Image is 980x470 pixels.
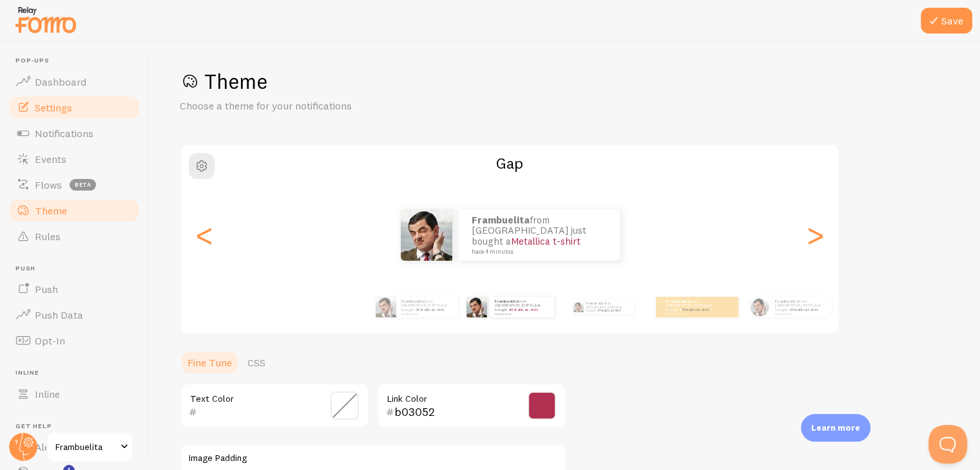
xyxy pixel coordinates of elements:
span: Opt-In [35,334,65,347]
small: hace 4 minutos [666,312,716,315]
strong: Frambuelita [472,214,530,226]
span: Push Data [35,308,83,321]
a: Events [8,146,140,172]
strong: Frambuelita [666,299,689,304]
span: Inline [15,369,140,377]
iframe: Help Scout Beacon - Open [928,425,967,464]
h1: Theme [180,68,949,95]
p: Choose a theme for your notifications [180,99,489,113]
a: Frambuelita [46,431,133,462]
a: Opt-In [8,328,140,353]
img: fomo-relay-logo-orange.svg [14,3,78,36]
a: Metallica t-shirt [511,235,581,247]
div: Previous slide [197,189,212,281]
p: Learn more [811,422,860,434]
a: Metallica t-shirt [510,307,538,312]
a: Fine Tune [180,350,240,375]
a: Metallica t-shirt [791,307,818,312]
span: Frambuelita [55,439,117,455]
span: beta [70,179,96,191]
span: Settings [35,101,72,114]
p: from [GEOGRAPHIC_DATA] just bought a [775,299,827,315]
a: Settings [8,95,140,120]
small: hace 4 minutos [775,312,825,315]
small: hace 4 minutos [401,312,452,315]
a: Notifications [8,120,140,146]
p: from [GEOGRAPHIC_DATA] just bought a [586,300,629,314]
h2: Gap [181,153,838,173]
p: from [GEOGRAPHIC_DATA] just bought a [472,215,607,255]
a: Rules [8,223,140,249]
a: Metallica t-shirt [599,308,620,312]
a: Flows beta [8,172,140,198]
small: hace 4 minutos [495,312,548,315]
p: from [GEOGRAPHIC_DATA] just bought a [495,299,549,315]
div: Next slide [807,189,823,281]
img: Fomo [466,297,487,317]
span: Flows [35,178,62,191]
p: from [GEOGRAPHIC_DATA] just bought a [401,299,453,315]
label: Image Padding [189,453,557,464]
a: CSS [240,350,273,375]
span: Notifications [35,127,93,140]
p: from [GEOGRAPHIC_DATA] just bought a [666,299,718,315]
a: Dashboard [8,69,140,95]
small: hace 4 minutos [472,249,603,255]
img: Fomo [573,302,583,312]
a: Theme [8,198,140,223]
span: Inline [35,388,60,400]
span: Get Help [15,422,140,431]
span: Rules [35,230,61,243]
span: Push [35,283,58,296]
strong: Frambuelita [401,299,425,304]
strong: Frambuelita [495,299,518,304]
span: Push [15,265,140,273]
span: Events [35,153,66,165]
img: Fomo [401,209,452,261]
span: Pop-ups [15,57,140,65]
img: Fomo [750,297,769,316]
strong: Frambuelita [586,301,605,305]
a: Metallica t-shirt [682,307,709,312]
a: Push [8,276,140,302]
img: Fomo [376,297,396,317]
span: Theme [35,204,67,217]
a: Inline [8,381,140,407]
div: Learn more [801,414,870,442]
span: Dashboard [35,75,86,88]
strong: Frambuelita [775,299,798,304]
a: Push Data [8,302,140,328]
a: Metallica t-shirt [417,307,445,312]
